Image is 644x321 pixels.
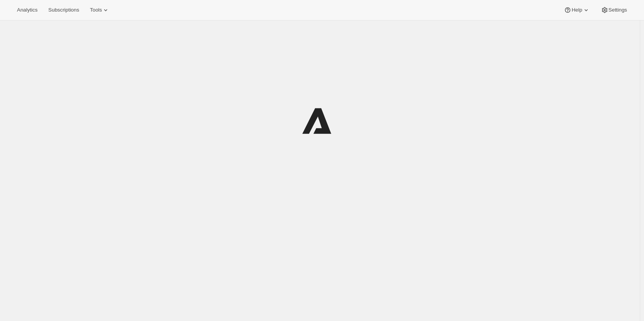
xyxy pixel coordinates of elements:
button: Tools [85,5,114,15]
button: Analytics [12,5,42,15]
span: Subscriptions [48,7,79,13]
button: Subscriptions [44,5,84,15]
span: Settings [609,7,627,13]
span: Tools [90,7,102,13]
span: Help [572,7,582,13]
button: Settings [596,5,632,15]
button: Help [559,5,594,15]
span: Analytics [17,7,37,13]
